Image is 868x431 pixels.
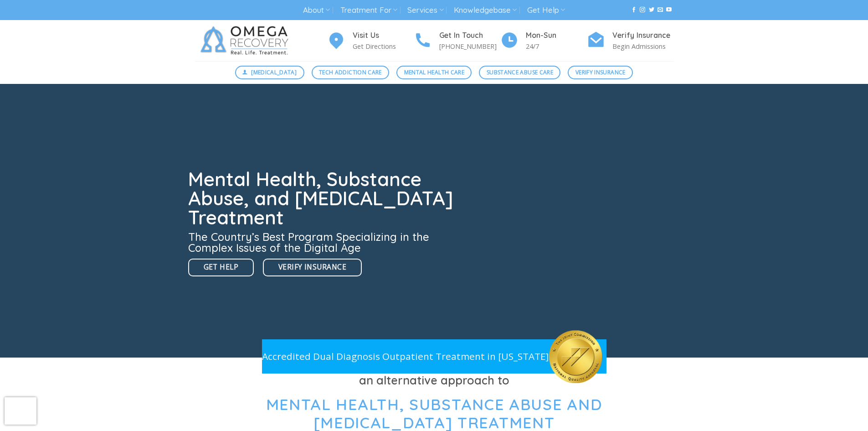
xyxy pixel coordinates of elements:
[587,30,673,52] a: Verify Insurance Begin Admissions
[353,41,414,52] p: Get Directions
[262,349,549,364] p: Accredited Dual Diagnosis Outpatient Treatment in [US_STATE]
[631,7,637,13] a: Follow on Facebook
[649,7,654,13] a: Follow on Twitter
[526,30,587,42] h4: Mon-Sun
[353,30,414,42] h4: Visit Us
[251,68,297,77] span: [MEDICAL_DATA]
[278,261,346,273] span: Verify Insurance
[319,68,382,77] span: Tech Addiction Care
[526,41,587,52] p: 24/7
[666,7,672,13] a: Follow on YouTube
[188,231,459,253] h3: The Country’s Best Program Specializing in the Complex Issues of the Digital Age
[414,30,500,52] a: Get In Touch [PHONE_NUMBER]
[612,41,673,52] p: Begin Admissions
[404,68,464,77] span: Mental Health Care
[640,7,645,13] a: Follow on Instagram
[487,68,553,77] span: Substance Abuse Care
[657,7,663,13] a: Send us an email
[340,2,397,19] a: Treatment For
[263,259,362,276] a: Verify Insurance
[235,66,304,79] a: [MEDICAL_DATA]
[188,170,459,227] h1: Mental Health, Substance Abuse, and [MEDICAL_DATA] Treatment
[439,41,500,52] p: [PHONE_NUMBER]
[204,261,239,273] span: Get Help
[479,66,560,79] a: Substance Abuse Care
[612,30,673,42] h4: Verify Insurance
[527,2,565,19] a: Get Help
[188,259,254,276] a: Get Help
[195,20,298,61] img: Omega Recovery
[407,2,443,19] a: Services
[575,68,626,77] span: Verify Insurance
[439,30,500,42] h4: Get In Touch
[568,66,633,79] a: Verify Insurance
[327,30,414,52] a: Visit Us Get Directions
[454,2,517,19] a: Knowledgebase
[303,2,330,19] a: About
[195,371,673,389] h3: an alternative approach to
[312,66,390,79] a: Tech Addiction Care
[396,66,472,79] a: Mental Health Care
